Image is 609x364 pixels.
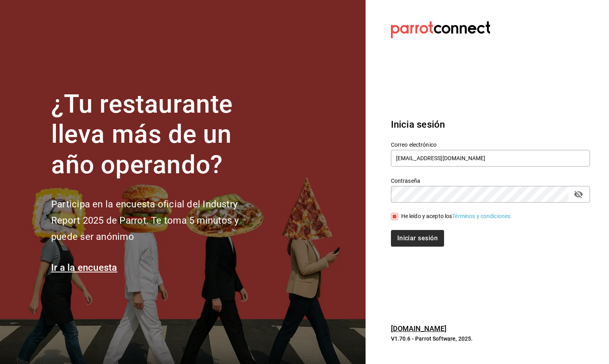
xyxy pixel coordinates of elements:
[391,178,590,183] label: Contraseña
[572,188,585,201] button: passwordField
[391,230,444,247] button: Iniciar sesión
[51,262,117,273] a: Ir a la encuesta
[51,196,265,245] h2: Participa en la encuesta oficial del Industry Report 2025 de Parrot. Te toma 5 minutos y puede se...
[391,324,447,333] a: [DOMAIN_NAME]
[391,335,590,343] p: V1.70.6 - Parrot Software, 2025.
[391,142,590,147] label: Correo electrónico
[401,212,512,220] div: He leído y acepto los
[391,117,590,132] h3: Inicia sesión
[391,150,590,167] input: Ingresa tu correo electrónico
[452,213,512,219] a: Términos y condiciones.
[51,89,265,180] h1: ¿Tu restaurante lleva más de un año operando?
